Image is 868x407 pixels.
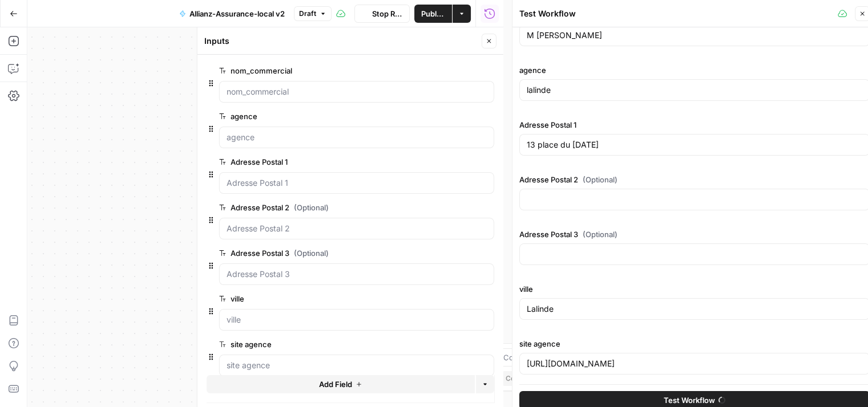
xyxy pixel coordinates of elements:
[227,314,487,325] input: ville
[219,202,430,213] label: Adresse Postal 2
[227,268,487,280] input: Adresse Postal 3
[354,5,410,23] button: Stop Run
[227,360,487,371] input: site agence
[319,378,352,390] span: Add Field
[299,9,316,19] span: Draft
[414,5,452,23] button: Publish
[189,8,285,19] span: Allianz-Assurance-local v2
[227,86,487,97] input: nom_commercial
[219,156,430,168] label: Adresse Postal 1
[219,111,430,122] label: agence
[204,35,478,47] div: Inputs
[172,5,292,23] button: Allianz-Assurance-local v2
[227,132,487,143] input: agence
[372,8,403,19] span: Stop Run
[227,177,487,189] input: Adresse Postal 1
[219,293,430,304] label: ville
[421,8,445,19] span: Publish
[219,65,430,76] label: nom_commercial
[219,339,430,350] label: site agence
[227,223,487,234] input: Adresse Postal 2
[664,394,715,406] span: Test Workflow
[294,202,329,213] span: (Optional)
[219,247,430,259] label: Adresse Postal 3
[294,6,332,21] button: Draft
[505,373,522,384] span: Copy
[583,229,617,240] span: (Optional)
[583,174,617,185] span: (Optional)
[294,247,329,259] span: (Optional)
[207,375,475,393] button: Add Field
